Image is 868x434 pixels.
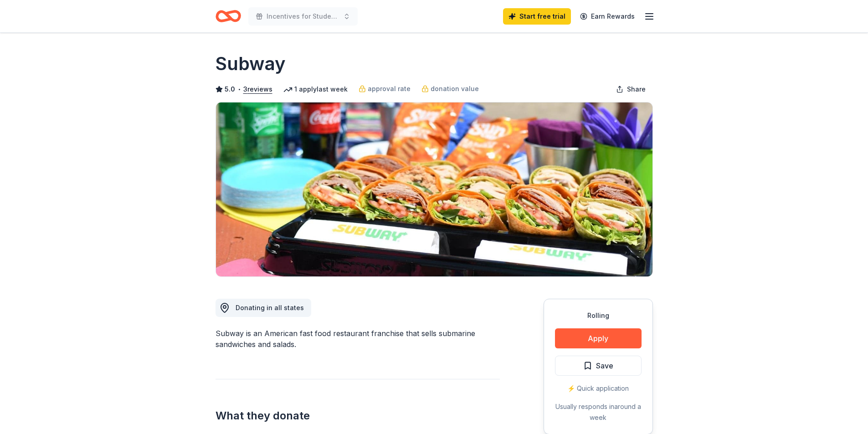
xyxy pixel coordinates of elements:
[555,310,642,321] div: Rolling
[243,84,272,95] button: 3reviews
[555,401,642,423] div: Usually responds in around a week
[216,408,500,423] h2: What they donate
[267,11,339,22] span: Incentives for Students
[248,7,358,26] button: Incentives for Students
[596,360,613,372] span: Save
[216,102,652,276] img: Image for Subway
[627,84,646,95] span: Share
[421,83,479,94] a: donation value
[359,83,411,94] a: approval rate
[283,84,348,95] div: 1 apply last week
[555,356,642,376] button: Save
[609,80,653,98] button: Share
[225,84,235,95] span: 5.0
[216,51,286,77] h1: Subway
[237,86,241,93] span: •
[555,383,642,394] div: ⚡️ Quick application
[216,5,241,27] a: Home
[368,83,411,94] span: approval rate
[503,8,571,25] a: Start free trial
[216,328,500,350] div: Subway is an American fast food restaurant franchise that sells submarine sandwiches and salads.
[236,304,304,311] span: Donating in all states
[431,83,479,94] span: donation value
[575,8,640,25] a: Earn Rewards
[555,328,642,348] button: Apply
